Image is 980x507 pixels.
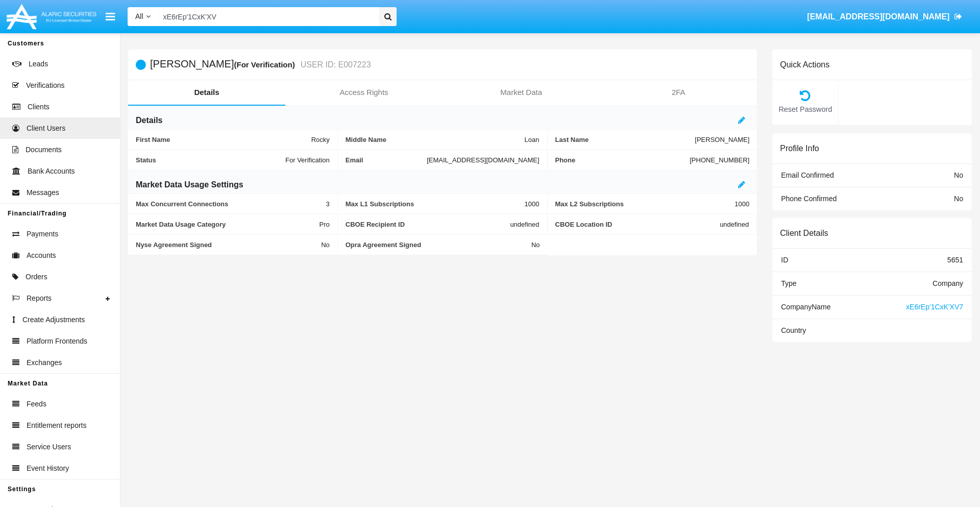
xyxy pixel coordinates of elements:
h6: Market Data Usage Settings [136,179,243,190]
h6: Client Details [780,228,828,238]
span: Phone [555,156,690,164]
span: Last Name [555,136,695,143]
a: 2FA [600,80,757,105]
span: Loan [525,136,540,143]
span: Orders [26,272,47,282]
a: All [128,11,158,22]
span: Reset Password [777,104,833,115]
span: Email Confirmed [781,171,834,179]
span: Client Users [27,123,65,134]
small: USER ID: E007223 [298,61,371,69]
span: ID [781,256,788,264]
span: Company [933,279,963,287]
span: Accounts [27,250,56,261]
a: Market Data [443,80,600,105]
span: 3 [326,200,330,208]
span: Clients [28,102,50,112]
span: Pro [320,221,330,228]
span: For Verification [285,156,330,164]
span: Platform Frontends [27,336,87,347]
span: [PHONE_NUMBER] [690,156,749,164]
span: All [135,12,143,20]
span: Max L1 Subscriptions [346,200,525,208]
h6: Quick Actions [780,60,829,69]
span: Max Concurrent Connections [136,200,326,208]
span: No [954,171,963,179]
span: [EMAIL_ADDRESS][DOMAIN_NAME] [807,12,949,21]
span: [PERSON_NAME] [695,136,749,143]
span: undefined [510,221,539,228]
h6: Details [136,115,162,126]
h5: [PERSON_NAME] [150,59,371,70]
span: No [954,195,963,203]
span: Leads [29,59,48,69]
span: Company Name [781,303,830,311]
span: Market Data Usage Category [136,221,320,228]
span: Country [781,326,806,334]
span: Payments [27,229,58,239]
span: 1000 [734,200,749,208]
span: Bank Accounts [28,166,75,177]
span: [EMAIL_ADDRESS][DOMAIN_NAME] [427,156,539,164]
span: Rocky [311,136,330,143]
span: 1000 [525,200,540,208]
span: Phone Confirmed [781,195,837,203]
span: Max L2 Subscriptions [555,200,735,208]
span: Opra Agreement Signed [346,241,531,249]
span: CBOE Recipient ID [346,221,510,228]
a: Details [128,80,285,105]
span: Event History [27,463,69,474]
span: Email [346,156,427,164]
span: undefined [720,221,749,228]
input: Search [158,7,376,26]
span: No [321,241,330,249]
span: Feeds [27,399,46,409]
span: Status [136,156,285,164]
span: Service Users [27,442,71,452]
span: xE6rEp'1CxK'XV7 [906,303,963,311]
span: Messages [27,187,59,198]
div: (For Verification) [234,59,298,70]
span: Exchanges [27,357,62,368]
span: CBOE Location ID [555,221,720,228]
span: Verifications [26,80,64,91]
span: Type [781,279,796,287]
span: Documents [26,144,62,155]
span: First Name [136,136,311,143]
span: Nyse Agreement Signed [136,241,321,249]
span: No [531,241,540,249]
h6: Profile Info [780,143,819,153]
span: Reports [27,293,52,304]
a: Access Rights [285,80,443,105]
span: Middle Name [346,136,525,143]
span: Create Adjustments [22,315,85,325]
img: Logo image [5,2,98,32]
a: [EMAIL_ADDRESS][DOMAIN_NAME] [802,3,967,31]
span: Entitlement reports [27,420,87,431]
span: 5651 [947,256,963,264]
